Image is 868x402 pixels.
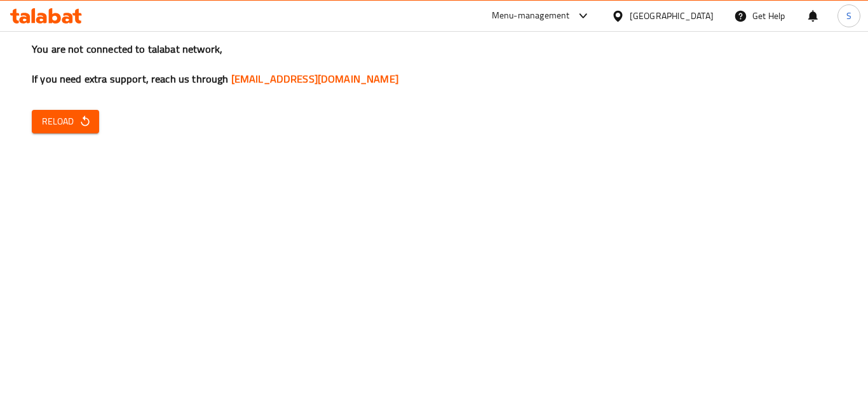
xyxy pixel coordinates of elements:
span: S [846,9,851,23]
div: [GEOGRAPHIC_DATA] [630,9,714,23]
h3: You are not connected to talabat network, If you need extra support, reach us through [32,42,836,86]
div: Menu-management [492,8,570,23]
a: [EMAIL_ADDRESS][DOMAIN_NAME] [231,69,398,88]
button: Reload [32,110,99,133]
span: Reload [42,114,89,130]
